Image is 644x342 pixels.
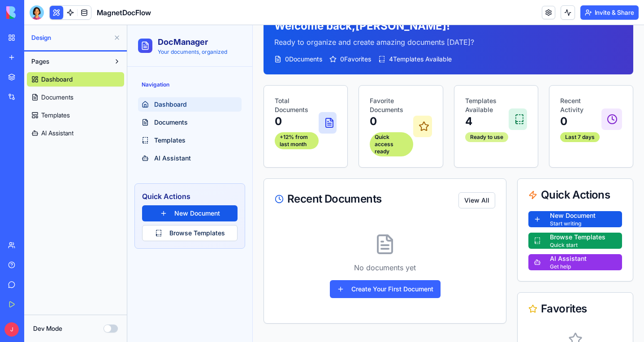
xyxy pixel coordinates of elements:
[11,108,114,122] a: Templates
[27,111,58,120] span: Templates
[27,90,124,104] a: Documents
[15,200,110,216] button: Browse Templates
[33,324,62,333] label: Dev Mode
[31,33,110,42] span: Design
[401,212,495,221] a: Browse TemplatesQuick start
[423,238,459,245] div: Get help
[338,89,381,104] p: 4
[27,108,124,122] a: Templates
[41,93,73,102] span: Documents
[6,6,62,19] img: logo
[338,71,381,89] p: Templates Available
[30,23,100,30] p: Your documents, organized
[27,93,61,102] span: Documents
[338,107,381,117] div: Ready to use
[580,5,639,20] button: Invite & Share
[242,89,286,104] p: 0
[147,12,495,22] p: Ready to organize and create amazing documents [DATE]?
[27,129,64,138] span: AI Assistant
[423,208,478,216] div: Browse Templates
[11,52,114,67] div: Navigation
[213,30,244,39] span: 0 Favorites
[433,71,474,89] p: Recent Activity
[27,126,124,140] a: AI Assistant
[401,234,495,242] a: AI AssistantGet help
[401,278,495,289] div: Favorites
[11,72,114,87] a: Dashboard
[11,126,114,140] a: AI Assistant
[97,7,151,18] span: MagnetDocFlow
[401,208,495,224] button: Browse TemplatesQuick start
[433,107,472,117] div: Last 7 days
[242,71,286,89] p: Favorite Documents
[423,195,468,202] div: Start writing
[433,89,474,104] p: 0
[15,166,110,177] h3: Quick Actions
[30,11,100,23] h1: DocManager
[11,90,114,104] a: Documents
[4,322,19,337] span: J
[147,89,191,104] p: 0
[15,204,110,213] a: Browse Templates
[41,75,73,84] span: Dashboard
[242,107,286,131] div: Quick access ready
[401,229,495,245] button: AI AssistantGet help
[262,30,324,39] span: 4 Templates Available
[158,30,195,39] span: 0 Documents
[423,186,468,195] div: New Document
[147,107,191,124] div: +12% from last month
[41,129,73,138] span: AI Assistant
[27,75,60,84] span: Dashboard
[147,237,368,248] p: No documents yet
[15,180,110,196] button: New Document
[147,71,191,89] p: Total Documents
[41,111,70,120] span: Templates
[31,57,49,66] span: Pages
[423,229,459,238] div: AI Assistant
[203,255,313,273] button: Create Your First Document
[27,54,110,69] button: Pages
[401,186,495,202] button: New DocumentStart writing
[423,216,478,224] div: Quick start
[401,165,495,175] div: Quick Actions
[27,72,124,87] a: Dashboard
[331,167,368,183] button: View All
[147,169,254,179] div: Recent Documents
